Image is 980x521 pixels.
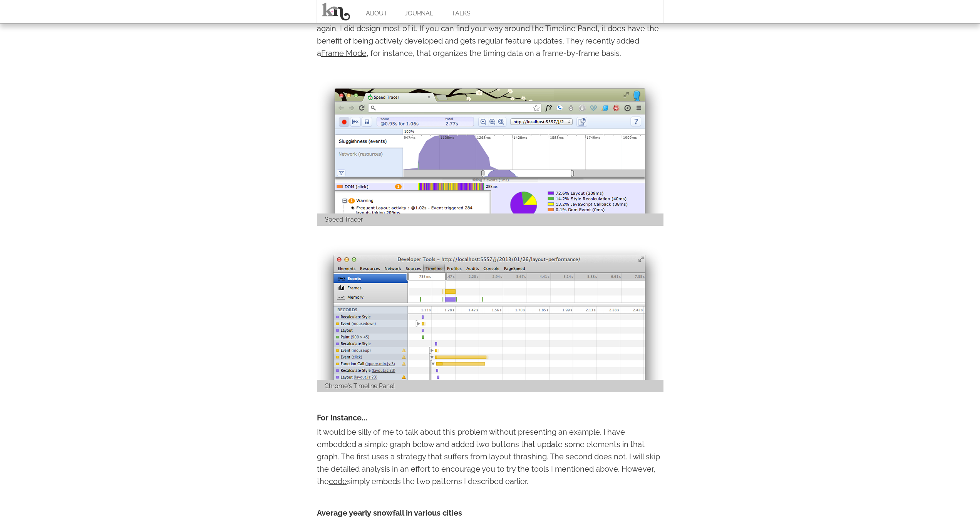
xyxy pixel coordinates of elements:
[317,213,663,226] div: Speed Tracer
[317,245,663,380] img: Timeline Panel
[317,412,663,424] h4: For instance...
[329,477,347,486] a: code
[317,380,663,392] div: Chrome's Timeline Panel
[317,426,663,487] p: It would be silly of me to talk about this problem without presenting an example. I have embedded...
[317,79,663,213] img: Speed Tracer
[317,507,663,520] div: Average yearly snowfall in various cities
[321,49,367,58] a: Frame Mode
